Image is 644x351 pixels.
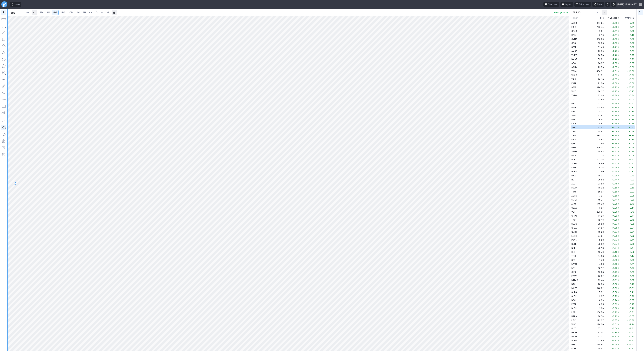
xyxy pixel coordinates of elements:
span: ALB [571,182,575,185]
td: 59.67 [592,190,604,194]
button: More [602,10,607,15]
span: +2.94 [612,114,618,117]
span: FSLY [571,122,576,125]
span: +2.89 [612,102,618,105]
span: % [618,138,619,141]
span: % [618,170,619,173]
span: % [618,90,619,93]
span: +4.11 [629,106,634,109]
span: +0.56 [629,82,634,85]
td: 6.64 [592,117,604,121]
span: % [618,146,619,149]
span: +0.34 [629,94,634,97]
a: W [99,10,105,15]
span: MVIS [571,154,576,157]
button: Arrow [1,30,6,35]
td: 994.54 [592,85,604,89]
button: Range [112,10,117,15]
span: +0.51 [629,126,634,129]
td: 81.45 [592,45,604,49]
span: +2.31 [612,30,618,32]
span: % [618,94,619,97]
span: +1.29 [629,58,634,60]
td: 52.27 [592,101,604,105]
a: Finviz.com [1,1,7,7]
button: Search [25,10,30,15]
button: Drawings Autosave: On [1,125,6,130]
span: +2.69 [612,82,618,85]
span: +9.96 [629,146,634,149]
button: XABCD [1,70,6,75]
span: % [618,186,619,189]
a: M [105,10,110,15]
button: Chart tour [543,2,559,7]
span: % [618,58,619,60]
span: 1H [77,11,79,14]
td: 18.67 [592,129,604,133]
span: QSI [571,142,575,145]
span: +2.55 [612,62,618,64]
td: 75.43 [592,149,604,153]
span: AVGO [571,22,577,24]
span: % [618,106,619,109]
td: 337.24 [592,21,604,25]
td: 83.88 [592,182,604,186]
span: % [618,82,619,85]
span: +2.67 [612,78,618,81]
span: SBET [571,126,577,129]
span: +0.25 [629,54,634,56]
span: +3.74 [612,199,618,201]
td: 103.36 [592,158,604,162]
button: Share [592,2,604,7]
span: UPST [571,102,577,105]
span: +0.30 [629,74,634,76]
span: % [618,86,619,89]
td: 23.53 [592,65,604,69]
td: 3.40 [592,170,604,174]
span: +3.23 [629,158,634,161]
input: Search [9,10,30,15]
span: % [618,203,619,205]
td: 225.44 [592,25,604,29]
span: % [618,158,619,161]
span: +0.37 [629,62,634,64]
span: +2.48 [612,58,618,60]
span: % [618,130,619,133]
span: % [618,122,619,125]
span: M [107,11,109,14]
span: +0.05 [629,30,634,32]
span: W [101,11,103,14]
span: Full screen [579,3,589,6]
span: AEVA [571,62,576,64]
span: TSSI [571,130,576,133]
td: 5.10 [592,33,604,37]
span: +2.94 [612,110,618,113]
span: +0.92 [629,42,634,44]
span: +0.49 [629,174,634,177]
span: % [618,142,619,145]
td: 5.36 [592,166,604,170]
td: 386.00 [592,37,604,41]
span: EXTR [571,82,577,85]
td: 10.58 [592,53,604,57]
span: JD [571,98,574,101]
span: TTMI [571,190,576,193]
span: TSLA [571,70,577,72]
button: Settings [611,2,616,7]
span: ROKU [571,158,577,161]
span: +8.76 [629,38,634,40]
span: Change % [610,16,619,20]
span: +2.80 [612,94,618,97]
button: Triangle [1,50,6,55]
span: +2.39 [612,42,618,44]
span: % [618,98,619,101]
span: +2.46 [612,54,618,56]
span: BMNR [571,58,577,60]
a: 1M [38,10,45,15]
button: Rotated rectangle [1,43,6,49]
button: Drawing mode: Single [1,118,6,124]
span: +0.05 [629,142,634,145]
button: Hide drawings [1,132,6,137]
span: ASML [571,86,577,89]
span: % [618,110,619,113]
